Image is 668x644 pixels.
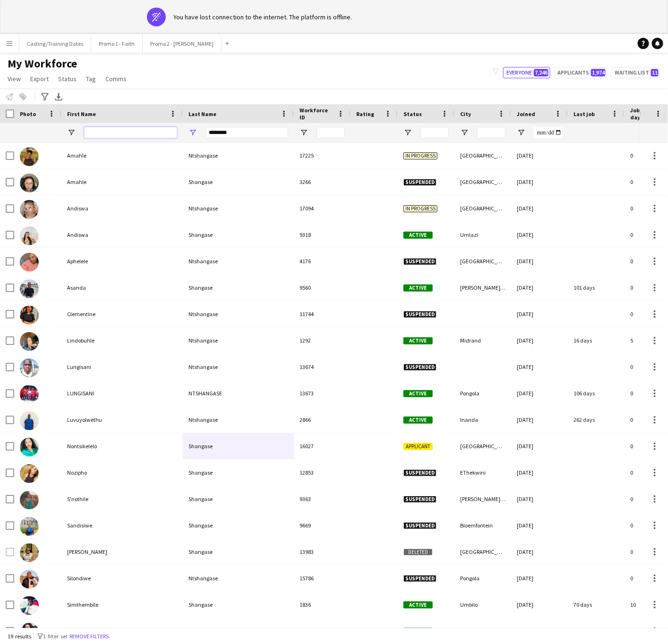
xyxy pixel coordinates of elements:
span: Suspended [403,522,437,529]
div: Luvuyolwethu [61,407,183,433]
div: Shangase [183,460,294,485]
div: 17094 [294,195,351,221]
div: LUNGISANI [61,380,183,406]
img: Lungisani Ntshangase [20,359,39,377]
div: 17225 [294,142,351,168]
div: Clementine [61,301,183,327]
button: Promo 1 - Faith [91,34,143,53]
span: Active [403,232,433,239]
div: 12853 [294,460,351,485]
span: Photo [20,110,36,117]
img: Simthembile Shangase [20,596,39,615]
div: Amahle [61,142,183,168]
img: Clementine Ntshangase [20,306,39,325]
span: Applicant [403,443,433,450]
div: [DATE] [511,195,568,221]
span: First Name [67,110,96,117]
app-action-btn: Advanced filters [39,91,51,102]
div: Ntshangase [183,195,294,221]
div: Shangase [183,433,294,459]
div: Shangase [183,275,294,301]
button: Everyone7,246 [503,67,550,78]
span: Workforce ID [300,107,334,121]
div: Shangase [183,222,294,248]
span: Active [403,417,433,424]
img: Silondiwe Ntshangase [20,570,39,589]
span: Suspended [403,311,437,318]
span: My Workforce [8,57,77,71]
div: Sandisiwe [61,512,183,538]
img: Andiswa Shangase [20,226,39,245]
div: Thobeka [61,618,183,644]
div: [DATE] [511,565,568,591]
span: Last job [574,110,595,117]
button: Open Filter Menu [517,128,525,137]
div: 11744 [294,301,351,327]
div: 13983 [294,539,351,565]
div: Pongola [454,565,511,591]
span: Suspended [403,469,437,477]
div: 262 days [568,407,625,433]
div: Amahle [61,169,183,195]
div: 9669 [294,512,351,538]
div: Nontsikelelo [61,433,183,459]
span: Comms [105,75,127,83]
div: Ntshangase [183,354,294,380]
a: Tag [82,73,100,85]
div: Shangase [183,592,294,618]
div: EThekwini [454,460,511,485]
div: 2866 [294,407,351,433]
img: Amahle Shangase [20,174,39,192]
div: [DATE] [511,486,568,512]
div: [DATE] [511,407,568,433]
span: Jobs (last 90 days) [630,107,664,121]
button: Promo 2 - [PERSON_NAME] [143,34,222,53]
button: Remove filters [68,631,111,642]
div: 13673 [294,380,351,406]
div: Shangase [183,512,294,538]
img: Nontsikelelo Shangase [20,438,39,457]
div: Asanda [61,275,183,301]
div: [DATE] [511,142,568,168]
span: Active [403,284,433,292]
div: 4176 [294,248,351,274]
div: 1836 [294,592,351,618]
div: [GEOGRAPHIC_DATA] [454,433,511,459]
div: [PERSON_NAME] [61,539,183,565]
div: Andiswa [61,195,183,221]
div: Lungisani [61,354,183,380]
div: [DATE] [511,275,568,301]
button: Casting/Training Dates [19,34,91,53]
div: Ntshangase [183,327,294,353]
span: Suspended [403,496,437,503]
div: [DATE] [511,592,568,618]
span: Active [403,390,433,397]
a: Export [26,73,52,85]
div: [DATE] [511,248,568,274]
div: NTSHANGASE [183,380,294,406]
span: Suspended [403,364,437,371]
div: Umlazi [454,222,511,248]
div: Lindobuhle [61,327,183,353]
input: Status Filter Input [420,127,449,138]
img: Aphelele Ntshangase [20,253,39,272]
div: [DATE] [511,539,568,565]
a: Status [54,73,80,85]
div: [GEOGRAPHIC_DATA] [454,248,511,274]
button: Open Filter Menu [403,128,412,137]
button: Waiting list11 [611,67,660,78]
div: [GEOGRAPHIC_DATA] [454,539,511,565]
app-action-btn: Export XLSX [53,91,64,102]
input: Row Selection is disabled for this row (unchecked) [6,548,14,556]
div: Shangase [183,539,294,565]
div: [GEOGRAPHIC_DATA] [454,195,511,221]
div: 70 days [568,592,625,618]
div: 1292 [294,327,351,353]
span: Deleted [403,549,433,556]
input: City Filter Input [477,127,505,138]
img: Asanda Shangase [20,279,39,298]
div: 13674 [294,354,351,380]
div: Silondiwe [61,565,183,591]
button: Applicants1,974 [554,67,608,78]
img: Luvuyolwethu Ntshangase [20,411,39,430]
